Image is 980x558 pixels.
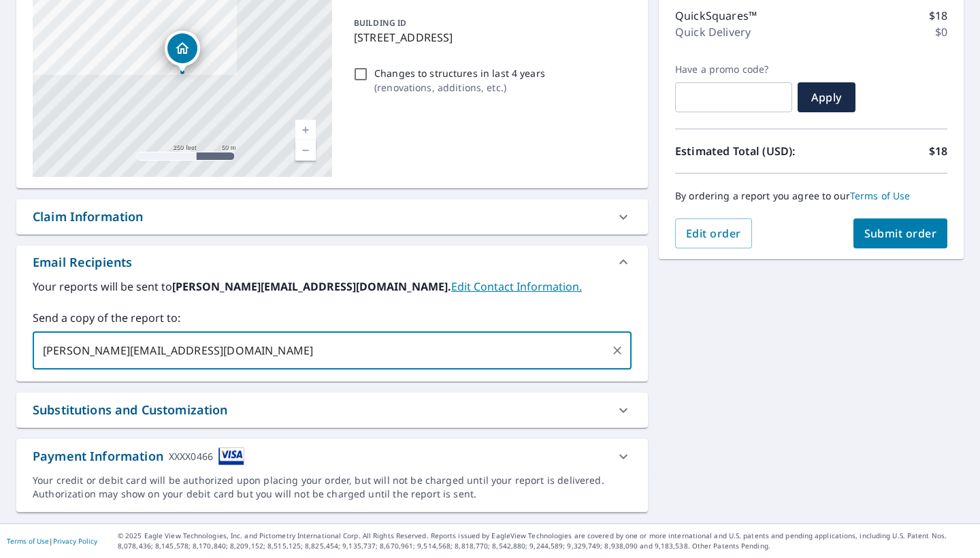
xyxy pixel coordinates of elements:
[16,393,648,427] div: Substitutions and Customization
[7,536,49,546] a: Terms of Use
[675,143,811,159] p: Estimated Total (USD):
[850,189,911,202] a: Terms of Use
[7,537,97,545] p: |
[929,7,947,24] p: $18
[118,531,973,551] p: © 2025 Eagle View Technologies, Inc. and Pictometry International Corp. All Rights Reserved. Repo...
[929,143,947,159] p: $18
[169,447,213,465] div: XXXX0466
[33,253,132,272] div: Email Recipients
[33,447,244,465] div: Payment Information
[33,278,632,295] label: Your reports will be sent to
[354,17,406,29] p: BUILDING ID
[354,29,626,46] p: [STREET_ADDRESS]
[33,208,144,226] div: Claim Information
[16,439,648,474] div: Payment InformationXXXX0466cardImage
[218,447,244,465] img: cardImage
[451,279,582,294] a: EditContactInfo
[16,246,648,278] div: Email Recipients
[295,120,316,140] a: Current Level 17, Zoom In
[53,536,97,546] a: Privacy Policy
[16,199,648,234] div: Claim Information
[798,82,855,112] button: Apply
[374,66,545,80] p: Changes to structures in last 4 years
[165,31,200,73] div: Dropped pin, building 1, Residential property, 3285 N Arlington Heights Rd Arlington Heights, IL ...
[675,190,947,202] p: By ordering a report you agree to our
[675,218,752,248] button: Edit order
[675,63,792,76] label: Have a promo code?
[172,279,451,294] b: [PERSON_NAME][EMAIL_ADDRESS][DOMAIN_NAME].
[33,474,632,501] div: Your credit or debit card will be authorized upon placing your order, but will not be charged unt...
[608,341,627,360] button: Clear
[295,140,316,161] a: Current Level 17, Zoom Out
[935,24,947,40] p: $0
[808,90,845,105] span: Apply
[675,24,751,40] p: Quick Delivery
[374,80,545,95] p: ( renovations, additions, etc. )
[675,7,757,24] p: QuickSquares™
[33,401,228,419] div: Substitutions and Customization
[33,310,632,326] label: Send a copy of the report to:
[853,218,948,248] button: Submit order
[686,226,741,241] span: Edit order
[864,226,937,241] span: Submit order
